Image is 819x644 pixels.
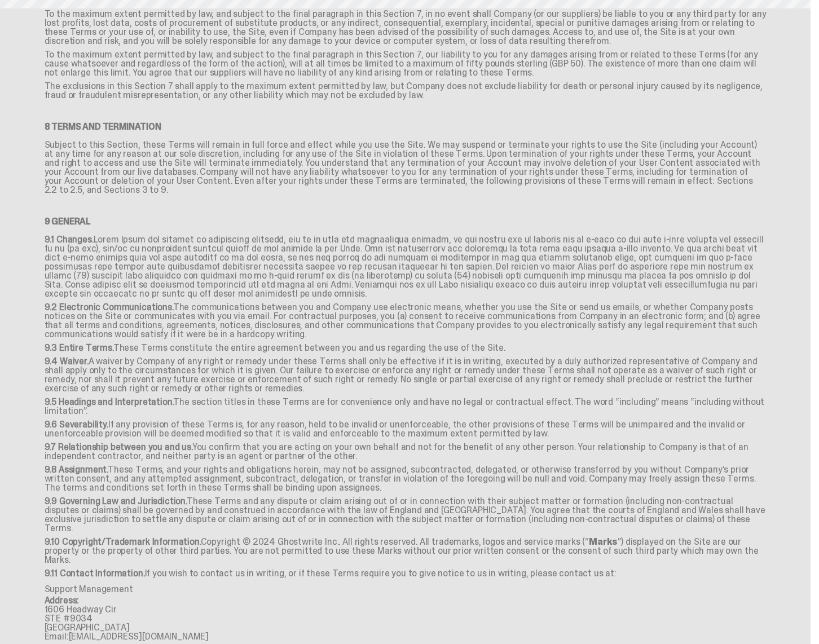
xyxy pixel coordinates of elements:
div: 1606 Headway Cir [45,605,767,614]
div: [GEOGRAPHIC_DATA] [45,623,767,632]
strong: Marks [589,536,618,548]
p: If you wish to contact us in writing, or if these Terms require you to give notice to us in writi... [45,569,767,583]
span: 9.7 Relationship between you and us. [45,441,192,453]
span: 9.11 Contact Information. [45,567,145,579]
p: Copyright © 2024 Ghostwrite Inc.. All rights reserved. All trademarks, logos and service marks (“... [45,537,767,569]
div: STE #9034 [45,614,767,623]
div: Email: [45,632,767,641]
p: The exclusions in this Section 7 shall apply to the maximum extent permitted by law, but Company ... [45,82,767,104]
p: Support Management [45,583,767,596]
p: If any provision of these Terms is, for any reason, held to be invalid or unenforceable, the othe... [45,420,767,443]
p: Subject to this Section, these Terms will remain in full force and effect while you use the Site.... [45,140,767,199]
div: Address: [45,596,767,605]
p: These Terms and any dispute or claim arising out of or in connection with their subject matter or... [45,497,767,537]
span: 9.8 Assignment. [45,464,108,475]
span: 9.5 Headings and Interpretation. [45,396,174,408]
p: The section titles in these Terms are for convenience only and have no legal or contractual effec... [45,398,767,420]
h6: 8 Terms and Termination [45,104,767,140]
span: 9.2 Electronic Communications. [45,301,173,313]
p: These Terms constitute the entire agreement between you and us regarding the use of the Site. [45,343,767,357]
p: To the maximum extent permitted by law, and subject to the final paragraph in this Section 7, our... [45,50,767,82]
span: 9.9 Governing Law and Jurisdiction. [45,495,187,507]
h6: 9 General [45,199,767,235]
span: 9.1 Changes. [45,233,94,245]
p: To the maximum extent permitted by law, and subject to the final paragraph in this Section 7, in ... [45,10,767,50]
span: 9.10 Copyright/Trademark Information. [45,536,201,548]
p: You confirm that you are acting on your own behalf and not for the benefit of any other person. Y... [45,443,767,465]
p: The communications between you and Company use electronic means, whether you use the Site or send... [45,303,767,343]
p: These Terms, and your rights and obligations herein, may not be assigned, subcontracted, delegate... [45,465,767,497]
span: 9.6 Severability. [45,418,108,430]
span: 9.4 Waiver. [45,355,89,367]
p: Lorem Ipsum dol sitamet co adipiscing elitsedd, eiu te in utla etd magnaaliqua enimadm, ve qui no... [45,235,767,303]
span: 9.3 Entire Terms. [45,342,113,354]
p: A waiver by Company of any right or remedy under these Terms shall only be effective if it is in ... [45,357,767,398]
a: [EMAIL_ADDRESS][DOMAIN_NAME] [69,630,209,642]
